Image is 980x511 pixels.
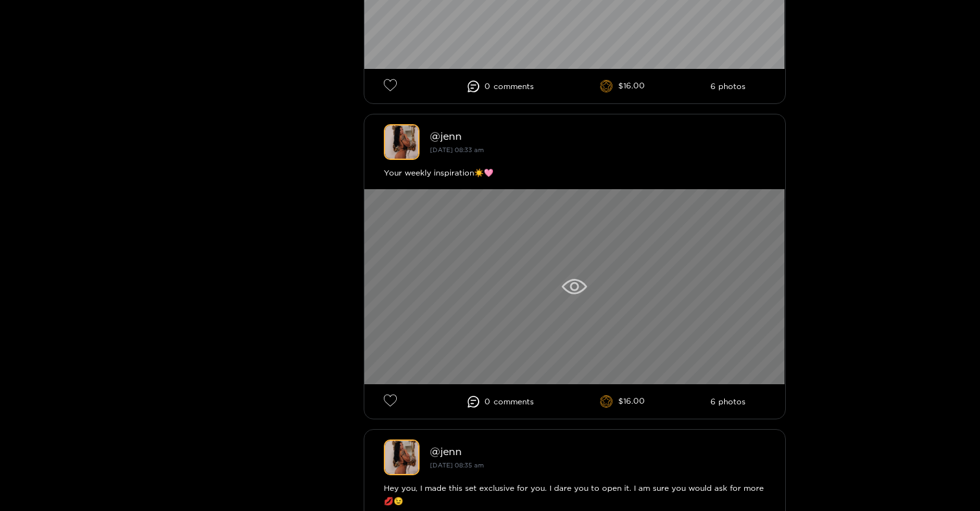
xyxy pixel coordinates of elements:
div: Hey you, I made this set exclusive for you. I dare you to open it. I am sure you would ask for mo... [384,482,766,508]
div: @ jenn [430,130,766,142]
li: 0 [468,81,534,92]
li: 0 [468,396,534,408]
small: [DATE] 08:35 am [430,462,484,469]
li: $16.00 [600,80,645,93]
div: Your weekly inspiration☀️🩷 [384,166,766,179]
span: comment s [494,82,534,91]
li: 6 photos [710,397,746,406]
img: jenn [384,439,420,475]
div: @ jenn [430,445,766,457]
img: jenn [384,124,420,160]
small: [DATE] 08:33 am [430,146,484,153]
li: 6 photos [710,82,746,91]
span: comment s [494,397,534,406]
li: $16.00 [600,395,645,408]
